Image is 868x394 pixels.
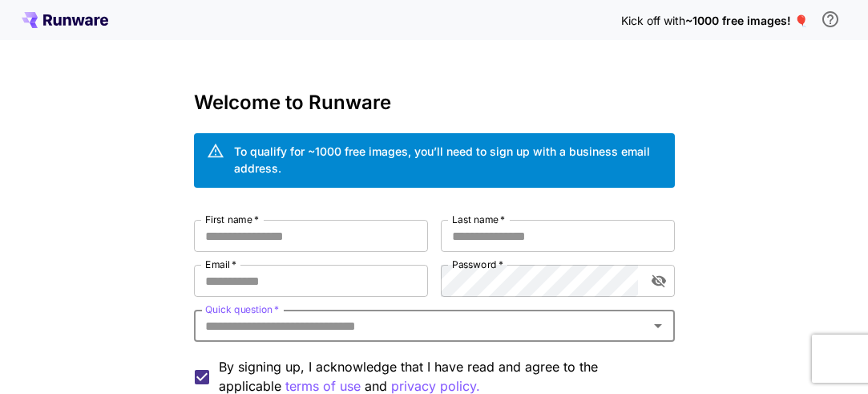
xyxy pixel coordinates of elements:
label: Last name [452,213,505,226]
label: Password [452,258,503,271]
label: First name [205,213,259,226]
span: ~1000 free images! 🎈 [685,14,808,27]
button: Open [647,315,669,337]
label: Quick question [205,303,279,316]
label: Email [205,258,236,271]
button: In order to qualify for free credit, you need to sign up with a business email address and click ... [814,3,846,35]
h3: Welcome to Runware [194,91,675,114]
button: toggle password visibility [644,266,673,295]
span: Kick off with [621,14,685,27]
div: To qualify for ~1000 free images, you’ll need to sign up with a business email address. [234,143,662,177]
